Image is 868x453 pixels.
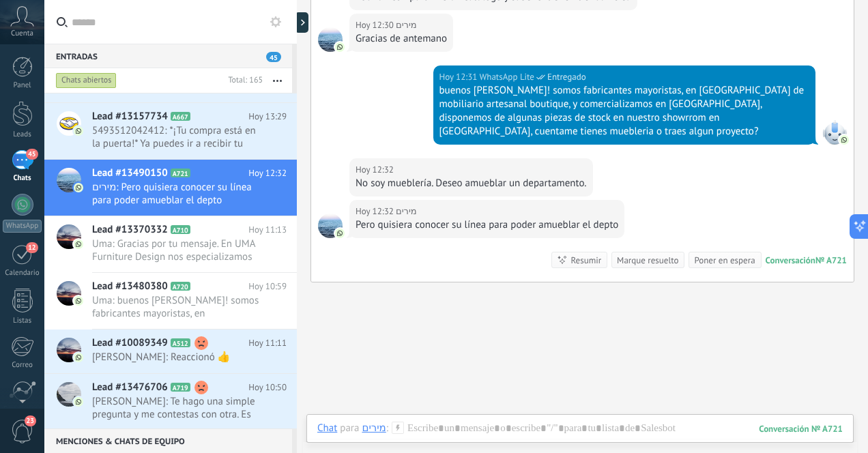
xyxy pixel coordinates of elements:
[759,423,843,435] div: 721
[171,112,190,121] span: A667
[44,330,297,373] a: Lead #10089349 A512 Hoy 11:11 [PERSON_NAME]: Reaccionó 👍
[26,149,38,160] span: 45
[356,32,447,46] div: Gracias de antemano
[248,336,287,350] span: Hoy 11:11
[396,18,417,32] span: מירים
[222,74,263,87] div: Total: 165
[396,205,417,218] span: מירים
[92,181,261,207] span: מירים: Pero quisiera conocer su línea para poder amueblar el depto
[74,126,83,136] img: com.amocrm.amocrmwa.svg
[92,395,261,421] span: [PERSON_NAME]: Te hago una simple pregunta y me contestas con otra. Es si o no
[694,254,755,267] div: Poner en espera
[44,216,297,272] a: Lead #13370332 A710 Hoy 11:13 Uma: Gracias por tu mensaje. En UMA Furniture Design nos especializ...
[3,220,42,233] div: WhatsApp
[839,135,849,145] img: com.amocrm.amocrmwa.svg
[92,223,168,237] span: Lead #13370332
[74,353,83,362] img: com.amocrm.amocrmwa.svg
[171,282,190,291] span: A720
[439,70,480,84] div: Hoy 12:31
[248,166,287,180] span: Hoy 12:32
[92,280,168,293] span: Lead #13480380
[439,84,810,138] div: buenos [PERSON_NAME]! somos fabricantes mayoristas, en [GEOGRAPHIC_DATA] de mobiliario artesanal ...
[92,294,261,320] span: Uma: buenos [PERSON_NAME]! somos fabricantes mayoristas, en [GEOGRAPHIC_DATA] de mobiliario artes...
[248,280,287,293] span: Hoy 10:59
[3,130,42,139] div: Leads
[248,223,287,237] span: Hoy 11:13
[295,12,308,33] div: Mostrar
[44,273,297,329] a: Lead #13480380 A720 Hoy 10:59 Uma: buenos [PERSON_NAME]! somos fabricantes mayoristas, en [GEOGRA...
[547,70,586,84] span: Entregado
[25,415,36,426] span: 23
[171,169,190,177] span: A721
[356,177,587,190] div: No soy mueblería. Deseo amueblar un departamento.
[263,68,292,93] button: Más
[92,237,261,263] span: Uma: Gracias por tu mensaje. En UMA Furniture Design nos especializamos en el diseño y fabricació...
[3,269,42,278] div: Calendario
[74,239,83,249] img: com.amocrm.amocrmwa.svg
[3,174,42,183] div: Chats
[318,27,343,52] span: מירים
[171,383,190,392] span: A719
[248,110,287,123] span: Hoy 13:29
[617,254,678,267] div: Marque resuelto
[356,218,618,232] div: Pero quisiera conocer su línea para poder amueblar el depto
[815,254,847,266] div: № A721
[356,163,396,177] div: Hoy 12:32
[340,422,359,435] span: para
[570,254,601,267] div: Resumir
[74,296,83,306] img: com.amocrm.amocrmwa.svg
[335,42,345,52] img: com.amocrm.amocrmwa.svg
[44,44,292,68] div: Entradas
[92,110,168,123] span: Lead #13157734
[92,381,168,394] span: Lead #13476706
[92,351,261,364] span: [PERSON_NAME]: Reaccionó 👍
[356,18,396,32] div: Hoy 12:30
[92,166,168,180] span: Lead #13490150
[480,70,534,84] span: WhatsApp Lite
[44,428,292,453] div: Menciones & Chats de equipo
[11,29,33,38] span: Cuenta
[171,225,190,234] span: A710
[3,361,42,370] div: Correo
[266,52,281,62] span: 45
[92,336,168,350] span: Lead #10089349
[335,229,345,238] img: com.amocrm.amocrmwa.svg
[44,160,297,216] a: Lead #13490150 A721 Hoy 12:32 מירים: Pero quisiera conocer su línea para poder amueblar el depto
[74,397,83,407] img: com.amocrm.amocrmwa.svg
[822,120,847,145] span: WhatsApp Lite
[44,374,297,430] a: Lead #13476706 A719 Hoy 10:50 [PERSON_NAME]: Te hago una simple pregunta y me contestas con otra....
[3,317,42,325] div: Listas
[356,205,396,218] div: Hoy 12:32
[92,124,261,150] span: 5493512042412: *¡Tu compra está en la puerta!* Ya puedes ir a recibir tu Rack Mueble Organiza.......
[386,422,388,435] span: :
[766,254,815,266] div: Conversación
[56,72,117,89] div: Chats abiertos
[248,381,287,394] span: Hoy 10:50
[26,242,38,253] span: 12
[74,183,83,192] img: com.amocrm.amocrmwa.svg
[362,422,386,434] div: מירים
[3,81,42,90] div: Panel
[44,103,297,159] a: Lead #13157734 A667 Hoy 13:29 5493512042412: *¡Tu compra está en la puerta!* Ya puedes ir a recib...
[171,338,190,347] span: A512
[318,214,343,238] span: מירים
